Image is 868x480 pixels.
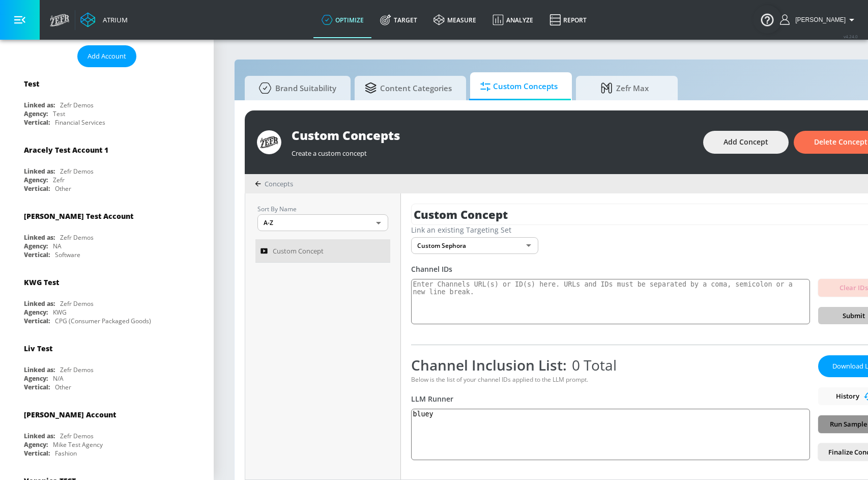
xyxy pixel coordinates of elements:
[24,374,48,383] div: Agency:
[53,374,64,383] div: N/A
[55,317,151,325] div: CPG (Consumer Packaged Goods)
[24,365,55,374] div: Linked as:
[60,167,94,176] div: Zefr Demos
[55,449,77,458] div: Fashion
[24,440,48,449] div: Agency:
[60,101,94,109] div: Zefr Demos
[365,76,452,100] span: Content Categories
[16,204,197,262] div: [PERSON_NAME] Test AccountLinked as:Zefr DemosAgency:NAVertical:Software
[24,432,55,440] div: Linked as:
[99,15,128,24] div: Atrium
[24,242,48,250] div: Agency:
[292,144,693,158] div: Create a custom concept
[24,449,50,458] div: Vertical:
[16,270,197,328] div: KWG TestLinked as:Zefr DemosAgency:KWGVertical:CPG (Consumer Packaged Goods)
[24,277,59,287] div: KWG Test
[24,211,133,221] div: [PERSON_NAME] Test Account
[791,16,846,23] span: login as: uyen.hoang@zefr.com
[411,375,810,384] div: Below is the list of your channel IDs applied to the LLM prompt.
[16,71,197,129] div: TestLinked as:Zefr DemosAgency:TestVertical:Financial Services
[255,76,336,100] span: Brand Suitability
[24,145,108,155] div: Aracely Test Account 1
[780,14,858,26] button: [PERSON_NAME]
[16,137,197,195] div: Aracely Test Account 1Linked as:Zefr DemosAgency:ZefrVertical:Other
[255,239,390,263] a: Custom Concept
[480,74,558,99] span: Custom Concepts
[411,355,810,375] div: Channel Inclusion List:
[55,383,71,391] div: Other
[16,336,197,394] div: Liv TestLinked as:Zefr DemosAgency:N/AVertical:Other
[77,45,136,67] button: Add Account
[55,184,71,193] div: Other
[60,365,94,374] div: Zefr Demos
[55,118,105,127] div: Financial Services
[16,402,197,460] div: [PERSON_NAME] AccountLinked as:Zefr DemosAgency:Mike Test AgencyVertical:Fashion
[484,2,541,38] a: Analyze
[24,167,55,176] div: Linked as:
[411,394,810,404] div: LLM Runner
[292,127,693,144] div: Custom Concepts
[265,179,293,188] span: Concepts
[24,299,55,308] div: Linked as:
[24,233,55,242] div: Linked as:
[24,176,48,184] div: Agency:
[24,410,116,419] div: [PERSON_NAME] Account
[814,136,867,149] span: Delete Concept
[88,50,126,62] span: Add Account
[24,184,50,193] div: Vertical:
[313,2,372,38] a: optimize
[24,101,55,109] div: Linked as:
[257,204,388,214] p: Sort By Name
[753,5,782,34] button: Open Resource Center
[541,2,595,38] a: Report
[724,136,768,149] span: Add Concept
[53,109,65,118] div: Test
[844,34,858,39] span: v 4.24.0
[24,250,50,259] div: Vertical:
[411,409,810,460] textarea: bluey
[586,76,663,100] span: Zefr Max
[24,308,48,317] div: Agency:
[24,344,52,353] div: Liv Test
[53,242,62,250] div: NA
[273,245,324,257] span: Custom Concept
[24,118,50,127] div: Vertical:
[24,79,39,89] div: Test
[60,233,94,242] div: Zefr Demos
[411,237,538,254] div: Custom Sephora
[53,308,67,317] div: KWG
[24,109,48,118] div: Agency:
[24,383,50,391] div: Vertical:
[372,2,425,38] a: Target
[55,250,80,259] div: Software
[53,440,103,449] div: Mike Test Agency
[24,317,50,325] div: Vertical:
[255,179,293,188] div: Concepts
[703,131,789,154] button: Add Concept
[60,432,94,440] div: Zefr Demos
[80,12,128,27] a: Atrium
[567,355,617,375] span: 0 Total
[53,176,65,184] div: Zefr
[60,299,94,308] div: Zefr Demos
[257,214,388,231] div: A-Z
[425,2,484,38] a: measure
